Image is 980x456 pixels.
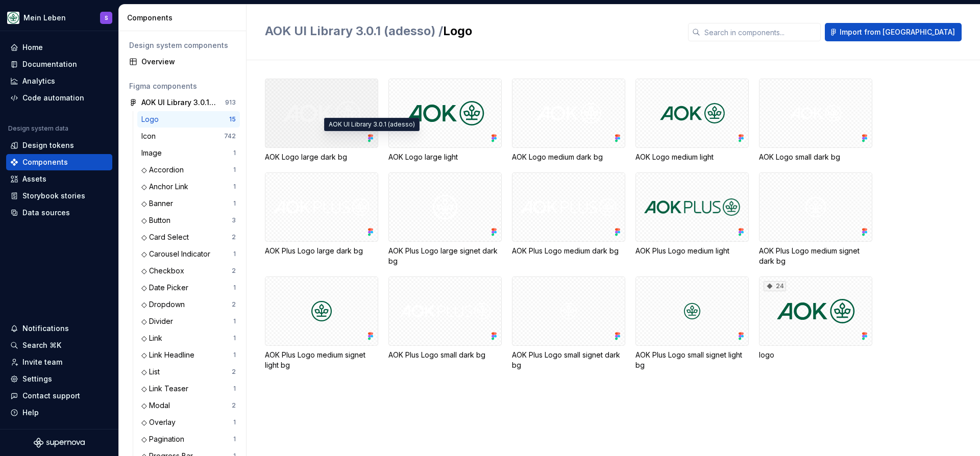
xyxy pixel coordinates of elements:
div: 1 [233,385,236,393]
div: 2 [232,233,236,241]
div: 2 [232,267,236,275]
div: Settings [22,374,52,384]
div: AOK Logo medium light [635,79,749,162]
img: df5db9ef-aba0-4771-bf51-9763b7497661.png [7,12,19,24]
div: ◇ Carousel Indicator [141,249,214,259]
div: 1 [233,334,236,342]
a: ◇ Card Select2 [137,229,240,245]
div: 2 [232,368,236,376]
div: ◇ Divider [141,316,177,326]
div: Invite team [22,357,62,367]
div: Components [22,157,68,167]
a: Assets [6,171,112,187]
div: AOK Plus Logo small signet light bg [635,350,749,370]
div: AOK Logo medium dark bg [512,152,625,162]
a: ◇ Link1 [137,330,240,346]
div: 742 [224,132,236,140]
div: ◇ Dropdown [141,299,189,310]
div: Home [22,42,43,53]
div: Design tokens [22,140,74,150]
div: AOK Plus Logo large signet dark bg [388,172,502,266]
div: 1 [233,351,236,359]
span: AOK UI Library 3.0.1 (adesso) / [265,23,443,38]
div: AOK Logo large dark bg [265,79,378,162]
div: ◇ List [141,367,164,377]
div: 2 [232,300,236,309]
a: Data sources [6,205,112,221]
div: Mein Leben [23,13,66,23]
div: Storybook stories [22,191,85,201]
div: AOK Logo large light [388,152,502,162]
div: AOK UI Library 3.0.1 (adesso) [141,97,217,108]
a: ◇ Divider1 [137,313,240,330]
div: AOK Plus Logo medium dark bg [512,246,625,256]
a: ◇ Button3 [137,212,240,229]
div: ◇ Link Teaser [141,384,192,394]
div: 2 [232,401,236,410]
div: Design system components [129,40,236,50]
div: AOK Plus Logo small dark bg [388,276,502,370]
div: AOK Logo medium light [635,152,749,162]
a: Overview [125,54,240,70]
div: 1 [233,435,236,443]
div: ◇ Banner [141,198,177,209]
a: Design tokens [6,137,112,154]
div: ◇ Date Picker [141,283,192,293]
div: Icon [141,131,160,141]
button: Search ⌘K [6,337,112,353]
div: Figma components [129,81,236,91]
a: Invite team [6,354,112,370]
div: AOK UI Library 3.0.1 (adesso) [324,118,420,131]
div: AOK Plus Logo medium signet light bg [265,276,378,370]
div: AOK Plus Logo medium signet light bg [265,350,378,370]
div: 1 [233,418,236,426]
a: Logo15 [137,111,240,128]
div: AOK Logo small dark bg [759,79,872,162]
div: AOK Plus Logo medium light [635,172,749,266]
div: Design system data [8,124,68,133]
button: Contact support [6,388,112,404]
div: ◇ Modal [141,400,174,411]
div: ◇ Accordion [141,165,188,175]
div: AOK Logo large dark bg [265,152,378,162]
a: ◇ Link Teaser1 [137,381,240,397]
div: S [105,14,108,22]
button: Import from [GEOGRAPHIC_DATA] [825,23,962,41]
div: AOK Plus Logo small signet dark bg [512,276,625,370]
div: Components [127,13,242,23]
a: Components [6,154,112,170]
div: Logo [141,114,163,124]
a: ◇ Anchor Link1 [137,179,240,195]
div: Search ⌘K [22,340,61,350]
a: AOK UI Library 3.0.1 (adesso)913 [125,94,240,111]
div: Data sources [22,208,70,218]
div: 913 [225,98,236,107]
div: AOK Plus Logo small dark bg [388,350,502,360]
div: Contact support [22,391,80,401]
div: 1 [233,317,236,325]
div: ◇ Checkbox [141,266,188,276]
span: Import from [GEOGRAPHIC_DATA] [840,27,955,37]
a: Documentation [6,56,112,72]
div: 1 [233,183,236,191]
div: 1 [233,166,236,174]
div: ◇ Button [141,215,175,225]
a: ◇ Overlay1 [137,414,240,430]
div: ◇ Overlay [141,417,180,427]
div: AOK Plus Logo small signet dark bg [512,350,625,370]
div: 1 [233,199,236,208]
div: 15 [229,115,236,123]
a: ◇ Banner1 [137,195,240,212]
a: Home [6,39,112,56]
div: 1 [233,149,236,157]
div: Analytics [22,76,55,86]
div: Notifications [22,323,69,334]
a: ◇ Checkbox2 [137,263,240,279]
div: Documentation [22,59,77,69]
div: AOK Plus Logo medium signet dark bg [759,246,872,266]
a: Settings [6,371,112,387]
a: Supernova Logo [34,438,85,448]
a: ◇ Modal2 [137,397,240,414]
div: AOK Plus Logo large dark bg [265,246,378,256]
div: 24 [764,281,786,291]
